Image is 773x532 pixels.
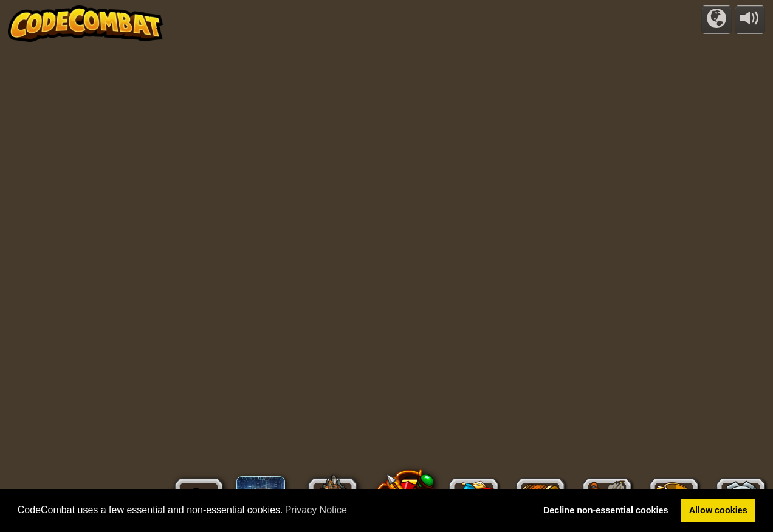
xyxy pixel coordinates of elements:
[701,5,732,34] button: Campaigns
[8,5,163,42] img: CodeCombat - Learn how to code by playing a game
[283,501,349,519] a: learn more about cookies
[735,5,765,34] button: Adjust volume
[18,501,526,519] span: CodeCombat uses a few essential and non-essential cookies.
[681,499,755,523] a: allow cookies
[535,499,676,523] a: deny cookies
